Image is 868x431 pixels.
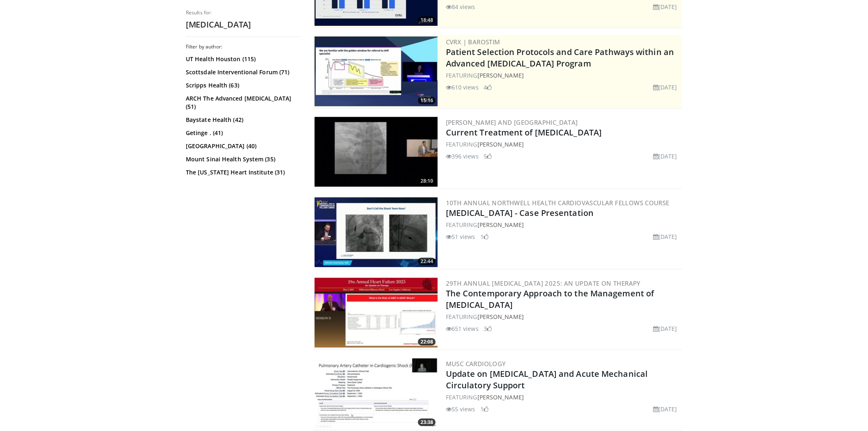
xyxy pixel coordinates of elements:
li: 3 [484,324,492,333]
li: 5 [484,152,492,160]
a: [PERSON_NAME] [477,221,524,229]
img: c8104730-ef7e-406d-8f85-1554408b8bf1.300x170_q85_crop-smart_upscale.jpg [315,37,438,106]
span: 22:44 [418,258,436,265]
a: 23:38 [315,358,438,428]
a: Patient Selection Protocols and Care Pathways within an Advanced [MEDICAL_DATA] Program [446,46,674,69]
li: 396 views [446,152,479,160]
a: [PERSON_NAME] [477,140,524,148]
h3: Filter by author: [186,44,301,50]
a: The Contemporary Approach to the Management of [MEDICAL_DATA] [446,288,654,310]
span: 18:48 [418,16,436,24]
span: 28:10 [418,177,436,185]
li: 55 views [446,405,475,413]
a: The [US_STATE] Heart Institute (31) [186,168,299,177]
h2: [MEDICAL_DATA] [186,19,301,30]
li: [DATE] [653,152,677,160]
div: FEATURING [446,71,681,80]
a: ARCH The Advanced [MEDICAL_DATA] (51) [186,94,299,111]
a: Getinge . (41) [186,129,299,137]
span: 22:08 [418,338,436,346]
a: 22:08 [315,278,438,348]
li: 51 views [446,232,475,241]
img: 769ab5f4-039a-48a1-9d31-e85dad22e86c.300x170_q85_crop-smart_upscale.jpg [315,197,438,267]
li: 1 [480,232,489,241]
a: Scottsdale Interventional Forum (71) [186,68,299,76]
li: 1 [480,405,489,413]
p: Results for: [186,9,301,16]
li: [DATE] [653,83,677,92]
li: [DATE] [653,324,677,333]
a: 28:10 [315,117,438,187]
li: 610 views [446,83,479,92]
img: 5d5a0cf8-be97-4af8-9972-f142b276bb32.300x170_q85_crop-smart_upscale.jpg [315,358,438,428]
a: [PERSON_NAME] [477,393,524,401]
a: Mount Sinai Health System (35) [186,155,299,163]
a: Current Treatment of [MEDICAL_DATA] [446,127,602,138]
a: [PERSON_NAME] and [GEOGRAPHIC_DATA] [446,118,578,126]
a: [GEOGRAPHIC_DATA] (40) [186,142,299,150]
a: 10th Annual Northwell Health Cardiovascular Fellows Course [446,199,669,207]
a: 22:44 [315,197,438,267]
a: 29th Annual [MEDICAL_DATA] 2025: An Update on Therapy [446,279,641,287]
li: [DATE] [653,232,677,241]
span: 23:38 [418,419,436,426]
a: Update on [MEDICAL_DATA] and Acute Mechanical Circulatory Support [446,368,648,391]
a: [MEDICAL_DATA] - Case Presentation [446,207,594,218]
a: MUSC Cardiology [446,360,506,368]
li: [DATE] [653,405,677,413]
a: Scripps Health (63) [186,81,299,89]
a: UT Health Houston (115) [186,55,299,63]
div: FEATURING [446,393,681,401]
li: 651 views [446,324,479,333]
li: [DATE] [653,2,677,11]
a: 15:16 [315,37,438,106]
img: 6f2ee2fc-6eb8-4d01-9ced-47223bfde385.300x170_q85_crop-smart_upscale.jpg [315,117,438,187]
a: CVRx | Barostim [446,38,500,46]
li: 84 views [446,2,475,11]
div: FEATURING [446,220,681,229]
div: FEATURING [446,312,681,321]
span: 15:16 [418,97,436,104]
div: FEATURING [446,140,681,149]
a: [PERSON_NAME] [477,71,524,79]
a: [PERSON_NAME] [477,313,524,321]
li: 4 [484,83,492,92]
a: Baystate Health (42) [186,116,299,124]
img: fe3deb0d-e936-46b8-b8f6-72716a8ee27b.300x170_q85_crop-smart_upscale.jpg [315,278,438,348]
